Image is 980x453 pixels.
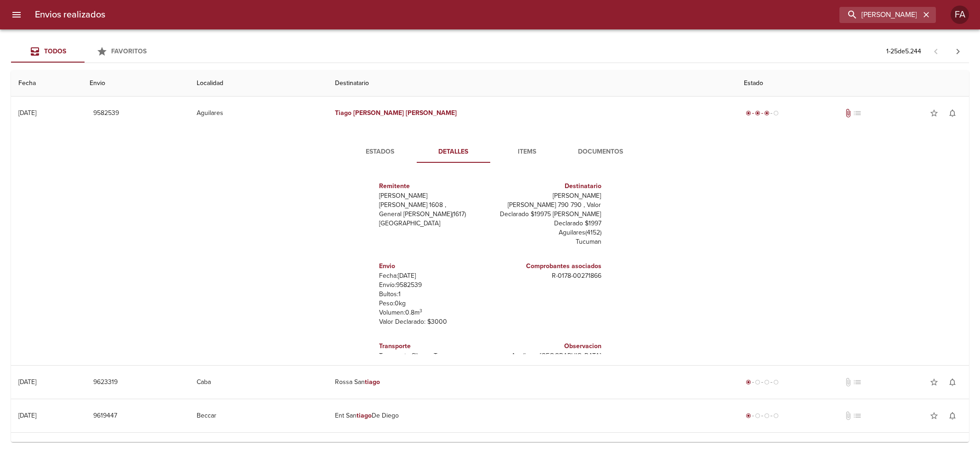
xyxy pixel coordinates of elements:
span: 9623319 [93,377,118,388]
span: radio_button_unchecked [764,413,770,419]
p: 1 - 25 de 5.244 [886,47,921,56]
h6: Transporte [379,341,487,351]
button: Activar notificaciones [943,373,962,391]
td: Ent San De Diego [328,399,737,432]
p: Bultos: 1 [379,290,487,299]
span: Todos [44,47,66,55]
h6: Envio [379,261,487,271]
span: star_border [929,378,939,387]
span: Pagina siguiente [947,40,969,63]
em: [PERSON_NAME] [353,109,404,117]
div: [DATE] [18,412,36,419]
button: Agregar a favoritos [925,407,943,425]
p: Peso: 0 kg [379,299,487,308]
button: Agregar a favoritos [925,373,943,391]
span: Favoritos [111,47,147,55]
p: Volumen: 0.8 m [379,308,487,317]
button: 9619447 [90,407,121,424]
span: radio_button_unchecked [764,379,770,385]
button: menu [6,4,28,26]
p: Fecha: [DATE] [379,271,487,281]
div: Generado [744,411,781,420]
p: [PERSON_NAME] [379,191,487,201]
span: Items [496,146,558,158]
span: radio_button_checked [764,110,770,116]
span: No tiene documentos adjuntos [844,411,853,420]
span: radio_button_checked [746,110,751,116]
p: [PERSON_NAME] 1608 , [379,201,487,210]
span: star_border [929,109,939,118]
span: notifications_none [948,378,957,387]
p: Envío: 9582539 [379,281,487,290]
button: 9582539 [90,105,123,122]
div: FA [951,6,969,24]
p: [GEOGRAPHIC_DATA] [379,219,487,228]
input: buscar [839,7,920,23]
span: radio_button_checked [746,413,751,419]
td: Caba [189,366,327,399]
p: Valor Declarado: $ 3000 [379,317,487,327]
span: radio_button_unchecked [755,379,760,385]
button: Agregar a favoritos [925,104,943,122]
sup: 3 [419,308,422,314]
em: tiago [357,412,372,419]
p: General [PERSON_NAME] ( 1617 ) [379,210,487,219]
h6: Destinatario [494,181,601,191]
span: Pagina anterior [925,46,947,56]
span: No tiene pedido asociado [853,109,862,118]
div: [DATE] [18,109,36,117]
span: 9619447 [93,410,117,422]
p: Aguilares ( 4152 ) [494,228,601,237]
td: Aguilares [189,97,327,130]
span: 9582539 [93,108,119,119]
div: Generado [744,378,781,387]
span: radio_button_checked [755,110,760,116]
span: notifications_none [948,109,957,118]
span: Tiene documentos adjuntos [844,109,853,118]
button: Activar notificaciones [943,407,962,425]
h6: Envios realizados [35,7,105,22]
th: Estado [736,70,969,97]
span: radio_button_unchecked [773,110,779,116]
em: [PERSON_NAME] [406,109,457,117]
span: radio_button_unchecked [773,413,779,419]
p: [PERSON_NAME] [494,191,601,201]
p: [PERSON_NAME] 790 790 , Valor Declarado $19975 [PERSON_NAME] Declarado $1997 [494,201,601,228]
h6: Comprobantes asociados [494,261,601,271]
p: R - 0178 - 00271866 [494,271,601,281]
span: No tiene documentos adjuntos [844,378,853,387]
button: Activar notificaciones [943,104,962,122]
em: tiago [365,378,380,386]
p: Tucuman [494,237,601,247]
span: radio_button_unchecked [773,379,779,385]
button: 9623319 [90,374,121,391]
span: Detalles [422,146,485,158]
div: Abrir información de usuario [951,6,969,24]
span: No tiene pedido asociado [853,411,862,420]
span: Estados [349,146,411,158]
em: Tiago [335,109,351,117]
th: Envio [82,70,189,97]
div: [DATE] [18,378,36,386]
div: Tabs Envios [11,40,158,63]
span: No tiene pedido asociado [853,378,862,387]
span: radio_button_unchecked [755,413,760,419]
span: radio_button_checked [746,379,751,385]
th: Fecha [11,70,82,97]
div: En viaje [744,109,781,118]
h6: Remitente [379,181,487,191]
span: star_border [929,411,939,420]
div: Tabs detalle de guia [343,141,637,163]
th: Destinatario [328,70,737,97]
td: Rossa San [328,366,737,399]
td: Beccar [189,399,327,432]
span: Documentos [569,146,632,158]
h6: Observacion [494,341,601,351]
th: Localidad [189,70,327,97]
span: notifications_none [948,411,957,420]
p: Aguilares [GEOGRAPHIC_DATA] [494,351,601,361]
p: Transporte: Clicpaq Tucuman [379,351,487,361]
